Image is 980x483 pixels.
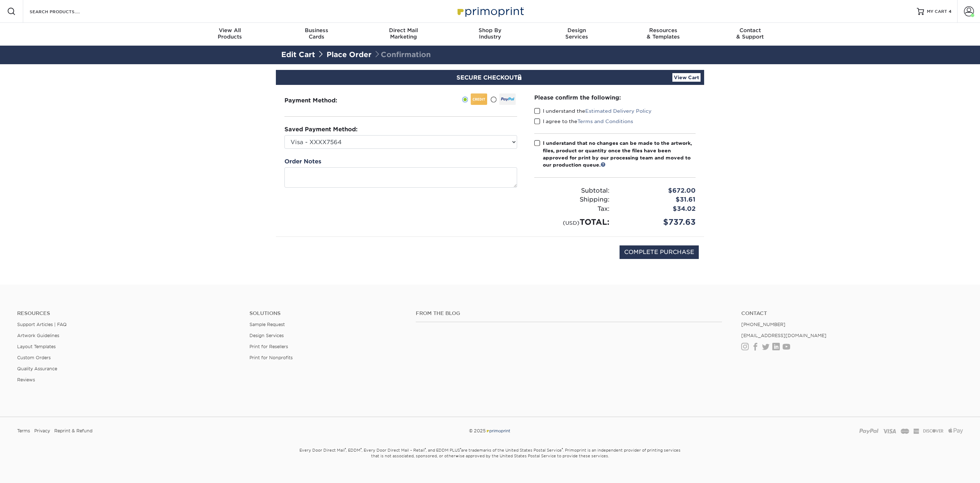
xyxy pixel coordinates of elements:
div: Tax: [529,204,615,214]
span: MY CART [927,9,947,15]
span: Business [273,27,360,34]
span: Confirmation [374,50,431,59]
a: Custom Orders [17,355,51,360]
a: Reviews [17,377,35,382]
div: & Templates [620,27,707,40]
a: Direct MailMarketing [360,23,447,46]
a: View AllProducts [187,23,273,46]
a: Contact& Support [707,23,793,46]
span: Direct Mail [360,27,447,34]
div: TOTAL: [529,216,615,228]
div: © 2025 [330,426,649,436]
a: [PHONE_NUMBER] [741,322,785,327]
a: Artwork Guidelines [17,333,59,338]
sup: ® [562,447,563,451]
a: Support Articles | FAQ [17,322,67,327]
div: $31.61 [615,195,701,204]
label: I understand the [534,107,652,115]
span: SECURE CHECKOUT [456,74,524,81]
a: Design Services [249,333,284,338]
div: Services [533,27,620,40]
span: Contact [707,27,793,34]
div: Cards [273,27,360,40]
a: Privacy [34,426,50,436]
div: $672.00 [615,186,701,195]
a: Quality Assurance [17,366,57,371]
span: 4 [949,9,951,14]
div: & Support [707,27,793,40]
sup: ® [345,447,346,451]
a: DesignServices [533,23,620,46]
div: $34.02 [615,204,701,214]
h4: Resources [17,310,239,316]
small: Every Door Direct Mail , EDDM , Every Door Direct Mail – Retail , and EDDM PLUS are trademarks of... [281,445,699,476]
a: Resources& Templates [620,23,707,46]
span: Shop By [447,27,534,34]
a: BusinessCards [273,23,360,46]
a: Edit Cart [281,50,315,59]
img: Primoprint [454,4,526,19]
div: Marketing [360,27,447,40]
a: Sample Request [249,322,285,327]
a: Contact [741,310,963,316]
a: View Cart [672,73,701,82]
a: Terms and Conditions [577,118,633,124]
span: Resources [620,27,707,34]
a: Print for Nonprofits [249,355,293,360]
sup: ® [425,447,426,451]
a: Shop ByIndustry [447,23,534,46]
a: Place Order [327,50,372,59]
div: Industry [447,27,534,40]
div: Subtotal: [529,186,615,195]
label: I agree to the [534,118,633,125]
a: Estimated Delivery Policy [585,108,652,114]
sup: ® [360,447,362,451]
h4: From the Blog [416,310,722,316]
div: Shipping: [529,195,615,204]
a: Layout Templates [17,344,56,349]
small: (USD) [563,220,580,226]
a: Reprint & Refund [54,426,92,436]
a: [EMAIL_ADDRESS][DOMAIN_NAME] [741,333,827,338]
input: COMPLETE PURCHASE [620,245,699,259]
div: $737.63 [615,216,701,228]
label: Order Notes [284,157,321,166]
h3: Payment Method: [284,97,355,104]
img: Primoprint [486,428,511,433]
div: Products [187,27,273,40]
span: Design [533,27,620,34]
h4: Solutions [249,310,405,316]
div: I understand that no changes can be made to the artwork, files, product or quantity once the file... [543,139,696,169]
span: View All [187,27,273,34]
label: Saved Payment Method: [284,125,358,134]
sup: ® [460,447,461,451]
a: Terms [17,426,30,436]
a: Print for Resellers [249,344,288,349]
input: SEARCH PRODUCTS..... [29,7,98,16]
div: Please confirm the following: [534,93,696,102]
